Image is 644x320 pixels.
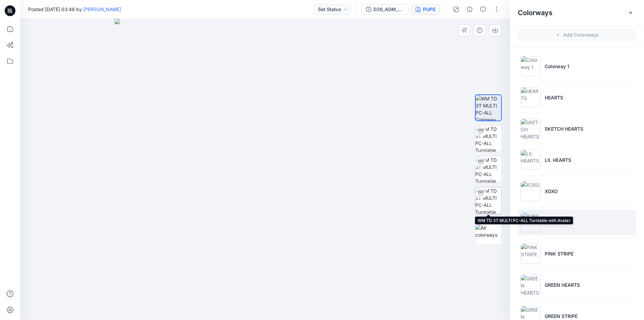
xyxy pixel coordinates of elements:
[521,275,541,295] img: GREEN HEARTS
[115,19,416,320] img: eyJhbGciOiJIUzI1NiIsImtpZCI6IjAiLCJzbHQiOiJzZXMiLCJ0eXAiOiJKV1QifQ.eyJkYXRhIjp7InR5cGUiOiJzdG9yYW...
[521,56,541,76] img: Colorway 1
[423,6,435,13] div: PUPS
[518,9,552,17] h2: Colorways
[28,6,121,13] span: Posted [DATE] 03:48 by
[362,4,409,15] button: D26_ADM_COVERALL
[521,87,541,107] img: HEARTS
[373,6,404,13] div: D26_ADM_COVERALL
[545,188,558,195] p: XOXO
[521,212,541,232] img: PUPS
[521,243,541,264] img: PINK STRIPE
[545,94,563,101] p: HEARTS
[545,281,580,288] p: GREEN HEARTS
[545,125,583,132] p: SKETCH HEARTS
[475,187,501,214] img: WM TD 3T MULTI PC-ALL Turntable with Avatar
[475,156,501,183] img: WM TD 3T MULTI PC-ALL Turntable with Avatar
[545,63,569,70] p: Colorway 1
[475,224,501,238] img: All colorways
[545,250,574,257] p: PINK STRIPE
[475,126,501,152] img: WM TD 3T MULTI PC-ALL Turntable with Avatar
[521,150,541,170] img: LIL HEARTS
[464,4,475,15] button: Details
[521,119,541,139] img: SKETCH HEARTS
[545,156,571,164] p: LIL HEARTS
[83,6,121,12] a: [PERSON_NAME]
[545,313,578,320] p: GREEN STRIPE
[545,219,557,226] p: PUPS
[476,95,501,121] img: WM TD 3T MULTI PC-ALL Colorway wo Avatar
[411,4,440,15] button: PUPS
[521,181,541,201] img: XOXO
